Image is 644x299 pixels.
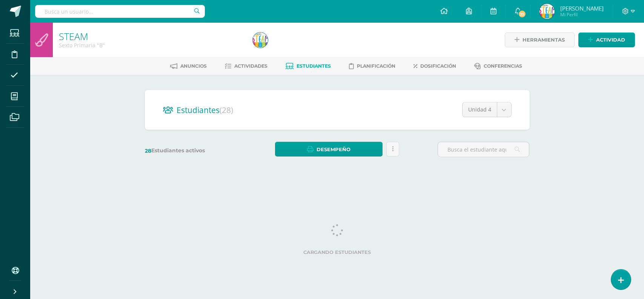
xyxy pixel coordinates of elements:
span: Estudiantes [177,105,233,115]
span: Desempeño [317,143,350,156]
span: 28 [145,147,151,154]
img: 1be1c609f6fab399714c5a6e3c6492ab.png [539,4,555,19]
span: Planificación [357,63,395,69]
input: Busca el estudiante aquí... [438,142,529,157]
a: STEAM [59,30,88,43]
h1: STEAM [59,31,244,42]
span: (28) [220,105,233,115]
span: 35 [518,10,526,18]
a: Unidad 4 [463,102,511,117]
a: Actividad [578,33,635,47]
a: Anuncios [170,60,207,72]
span: Actividades [234,63,267,69]
a: Herramientas [505,33,575,47]
a: Estudiantes [286,60,331,72]
a: Conferencias [474,60,522,72]
a: Desempeño [275,142,383,156]
span: Estudiantes [297,63,331,69]
span: Unidad 4 [468,102,491,117]
input: Busca un usuario... [35,5,205,18]
span: Conferencias [484,63,522,69]
span: Mi Perfil [560,11,604,18]
label: Cargando estudiantes [148,249,527,255]
a: Planificación [349,60,395,72]
a: Dosificación [413,60,456,72]
img: 1be1c609f6fab399714c5a6e3c6492ab.png [253,33,268,48]
span: [PERSON_NAME] [560,5,604,12]
span: Actividad [596,33,625,47]
a: Actividades [225,60,267,72]
div: Sexto Primaria 'B' [59,42,244,49]
span: Anuncios [180,63,207,69]
span: Dosificación [420,63,456,69]
span: Herramientas [523,33,565,47]
label: Estudiantes activos [145,147,237,154]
